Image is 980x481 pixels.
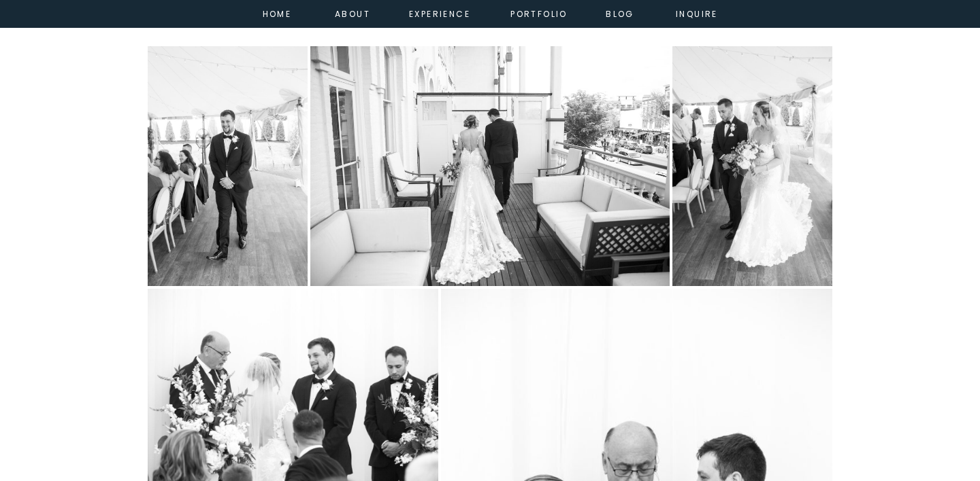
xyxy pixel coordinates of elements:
[148,46,308,286] img: Open image 1 of 9 in full-screen
[672,46,832,286] img: Open image 3 of 9 in full-screen
[259,7,295,19] a: home
[595,7,644,19] a: Blog
[335,7,365,19] a: about
[310,46,670,286] img: Open image 2 of 9 in full-screen
[510,7,568,19] a: portfolio
[672,7,721,19] a: inquire
[409,7,464,19] a: experience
